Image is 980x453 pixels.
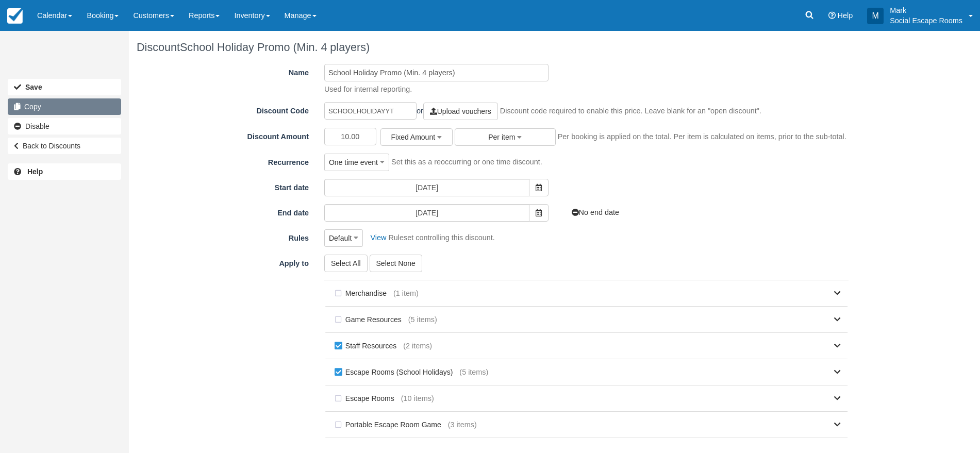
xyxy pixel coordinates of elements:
[8,79,121,95] button: Save
[500,106,761,116] p: Discount code required to enable this price. Leave blank for an "open discount".
[393,288,419,299] span: (1 item)
[332,286,393,301] label: Merchandise
[890,5,962,15] p: Mark
[324,102,417,120] input: Letters and numbers only (no spaces)
[8,118,121,135] a: Disable
[329,233,352,243] span: Default
[324,154,389,171] button: One time event
[388,232,494,243] p: Ruleset controlling this discount.
[137,64,317,78] label: Name
[137,102,317,116] label: Discount Code
[8,138,121,154] a: Back to Discounts
[324,229,363,247] button: Default
[401,393,434,404] span: (10 items)
[324,255,368,272] button: Select All
[828,12,836,19] i: Help
[332,364,459,380] label: Escape Rooms (School Holidays)
[137,229,317,244] label: Rules
[332,312,408,327] label: Game Resources
[380,128,453,146] button: Fixed Amount
[459,367,488,378] span: (5 items)
[455,128,556,146] button: Per item
[317,102,856,120] div: or
[329,157,378,167] span: One time event
[488,133,515,141] span: Per item
[25,83,42,91] b: Save
[332,338,403,354] label: Staff Resources
[391,157,542,167] p: Set this as a reoccurring or one time discount.
[180,41,370,54] span: School Holiday Promo (Min. 4 players)
[137,41,856,54] h1: Discount
[137,255,317,269] label: Apply to
[564,208,619,216] a: No end date
[137,128,317,142] label: Discount Amount
[8,98,121,115] a: Copy
[403,341,432,351] span: (2 items)
[332,391,401,406] label: Escape Rooms
[137,179,317,193] label: Start date
[8,163,121,180] a: Help
[332,417,448,432] label: Portable Escape Room Game
[391,133,435,141] span: Fixed Amount
[324,84,412,95] p: Used for internal reporting.
[27,167,43,176] b: Help
[365,233,386,242] a: View
[448,420,477,430] span: (3 items)
[7,8,23,24] img: checkfront-main-nav-mini-logo.png
[867,8,884,24] div: M
[408,314,437,325] span: (5 items)
[838,11,853,20] span: Help
[890,15,962,26] p: Social Escape Rooms
[558,131,846,142] p: Per booking is applied on the total. Per item is calculated on items, prior to the sub-total.
[137,154,317,168] label: Recurrence
[370,255,422,272] button: Select None
[137,204,317,219] label: End date
[423,103,498,120] a: Upload vouchers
